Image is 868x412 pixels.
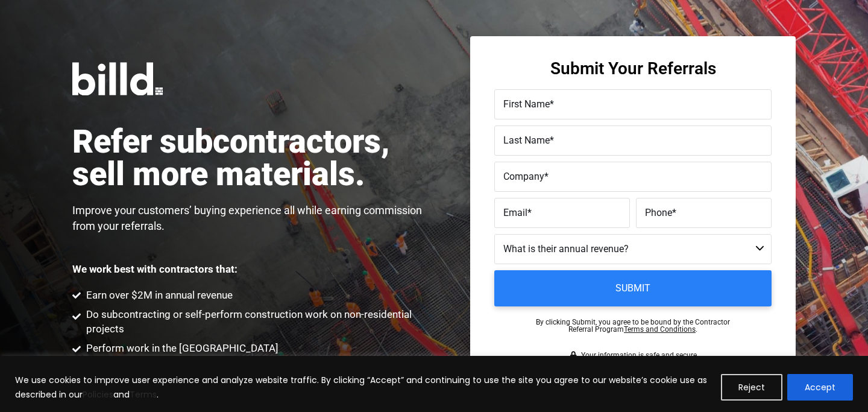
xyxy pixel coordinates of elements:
[787,374,853,401] button: Accept
[503,171,544,182] span: Company
[130,388,157,401] a: Terms
[550,60,716,77] h3: Submit Your Referrals
[645,207,672,218] span: Phone
[72,125,434,191] h1: Refer subcontractors, sell more materials.
[15,373,712,402] p: We use cookies to improve user experience and analyze website traffic. By clicking “Accept” and c...
[83,308,435,337] span: Do subcontracting or self-perform construction work on non-residential projects
[83,388,113,401] a: Policies
[536,319,730,333] p: By clicking Submit, you agree to be bound by the Contractor Referral Program .
[72,203,434,234] p: Improve your customers’ buying experience all while earning commission from your referrals.
[83,341,278,356] span: Perform work in the [GEOGRAPHIC_DATA]
[721,374,782,401] button: Reject
[578,351,697,360] span: Your information is safe and secure
[72,264,237,274] p: We work best with contractors that:
[624,325,696,334] a: Terms and Conditions
[503,135,550,146] span: Last Name
[494,270,772,306] input: Submit
[83,288,233,303] span: Earn over $2M in annual revenue
[503,98,550,110] span: First Name
[503,207,527,218] span: Email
